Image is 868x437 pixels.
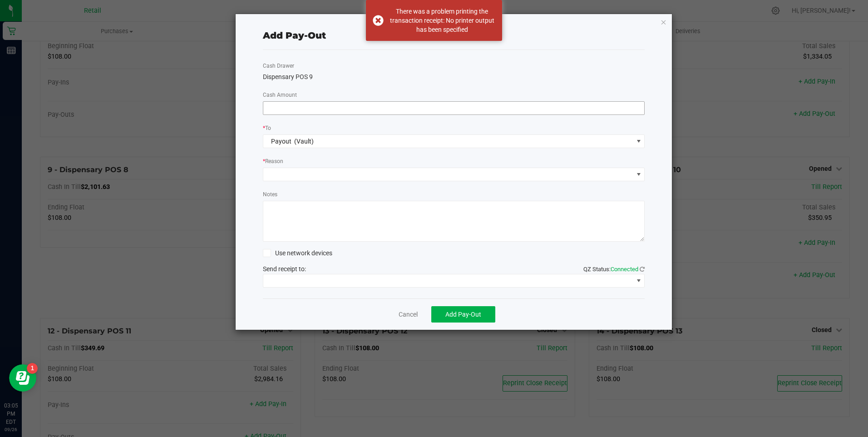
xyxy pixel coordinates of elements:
[9,364,36,392] iframe: Resource center
[445,311,481,318] span: Add Pay-Out
[389,7,495,34] div: There was a problem printing the transaction receipt: No printer output has been specified
[263,157,283,165] label: Reason
[294,138,314,145] span: (Vault)
[263,248,332,258] label: Use network devices
[263,29,326,42] div: Add Pay-Out
[263,124,271,132] label: To
[263,72,645,82] div: Dispensary POS 9
[431,306,495,323] button: Add Pay-Out
[263,190,277,199] label: Notes
[263,92,297,98] span: Cash Amount
[583,266,645,273] span: QZ Status:
[611,266,638,273] span: Connected
[263,265,306,273] span: Send receipt to:
[399,310,418,319] a: Cancel
[27,363,38,374] iframe: Resource center unread badge
[271,138,291,145] span: Payout
[263,62,294,70] label: Cash Drawer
